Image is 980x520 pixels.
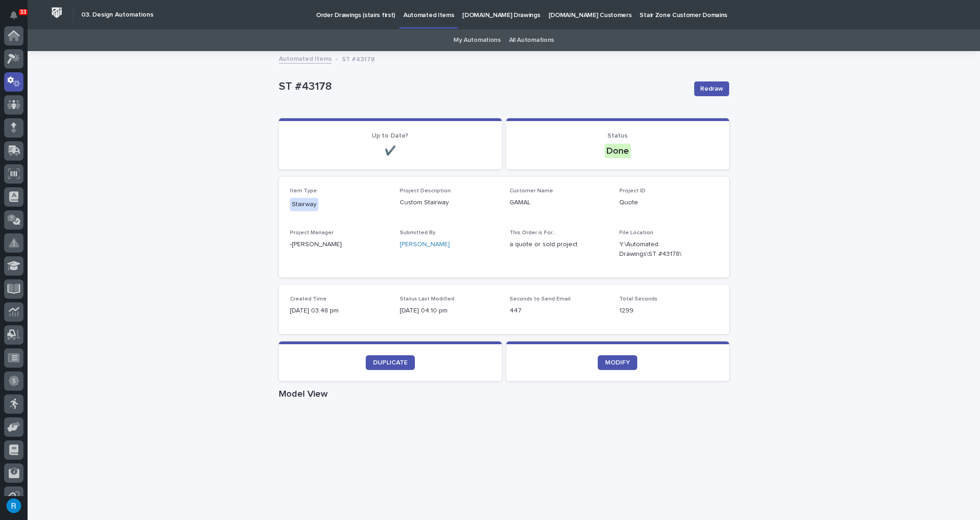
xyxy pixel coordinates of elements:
[279,80,687,93] p: ST #43178
[510,230,556,236] span: This Order is For...
[373,359,408,366] span: DUPLICATE
[4,6,23,25] button: Notifications
[400,306,498,316] p: [DATE] 04:10 pm
[619,306,718,316] p: 1299
[598,355,637,370] a: MODIFY
[400,296,454,302] span: Status Last Modified
[81,11,153,19] h2: 03. Design Automations
[290,230,334,236] span: Project Manager
[48,4,65,21] img: Workspace Logo
[279,388,729,399] h1: Model View
[342,53,375,64] p: ST #43178
[619,188,646,194] span: Project ID
[11,11,23,26] div: Notifications33
[4,496,23,515] button: users-avatar
[366,355,415,370] a: DUPLICATE
[619,240,696,259] : Y:\Automated Drawings\ST #43178\
[694,81,729,96] button: Redraw
[290,198,318,211] div: Stairway
[400,198,498,208] p: Custom Stairway
[453,29,501,51] a: My Automations
[510,306,608,316] p: 447
[290,145,491,156] p: ✔️
[290,306,389,316] p: [DATE] 03:48 pm
[400,240,450,249] a: [PERSON_NAME]
[607,133,628,139] span: Status
[400,230,436,236] span: Submitted By
[372,133,408,139] span: Up to Date?
[400,188,451,194] span: Project Description
[700,84,723,93] span: Redraw
[619,230,653,236] span: File Location
[290,240,389,249] p: -[PERSON_NAME]
[279,53,332,64] a: Automated Items
[510,188,553,194] span: Customer Name
[290,296,327,302] span: Created Time
[605,359,630,366] span: MODIFY
[290,188,317,194] span: Item Type
[619,198,718,208] p: Quote
[510,240,608,249] p: a quote or sold project
[510,296,571,302] span: Seconds to Send Email
[619,296,657,302] span: Total Seconds
[605,144,631,158] div: Done
[509,29,554,51] a: All Automations
[20,9,26,15] p: 33
[510,198,608,208] p: GAMAL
